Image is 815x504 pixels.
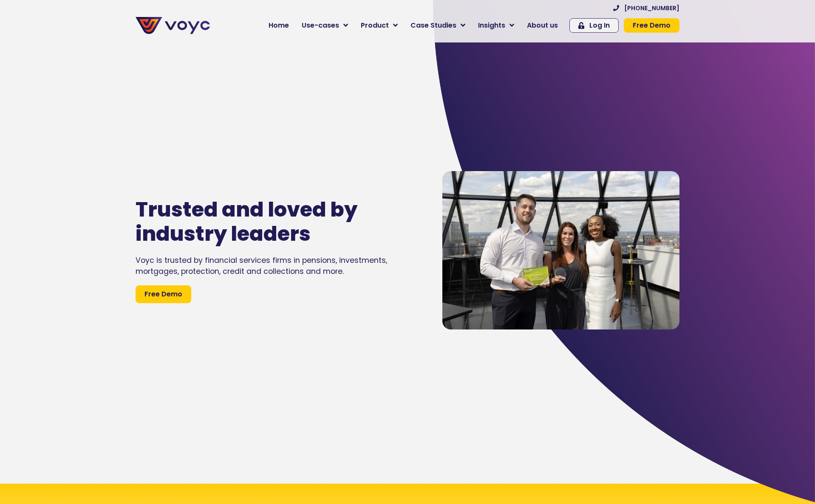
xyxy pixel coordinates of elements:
a: Case Studies [404,17,472,34]
span: [PHONE_NUMBER] [624,5,679,11]
a: Log In [569,18,619,33]
span: Log In [589,22,610,29]
span: About us [527,20,558,31]
img: voyc-full-logo [136,17,210,34]
a: Insights [472,17,521,34]
a: [PHONE_NUMBER] [613,5,679,11]
a: Use-cases [295,17,354,34]
a: Free Demo [624,18,679,33]
span: Free Demo [633,22,671,29]
div: Voyc is trusted by financial services firms in pensions, investments, mortgages, protection, cred... [136,255,417,277]
a: Home [262,17,295,34]
span: Free Demo [144,289,182,299]
span: Case Studies [410,20,456,31]
a: Free Demo [136,285,191,303]
a: Product [354,17,404,34]
span: Product [361,20,389,31]
a: About us [521,17,564,34]
span: Home [269,20,289,31]
h1: Trusted and loved by industry leaders [136,197,391,246]
span: Use-cases [302,20,339,31]
span: Insights [478,20,505,31]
